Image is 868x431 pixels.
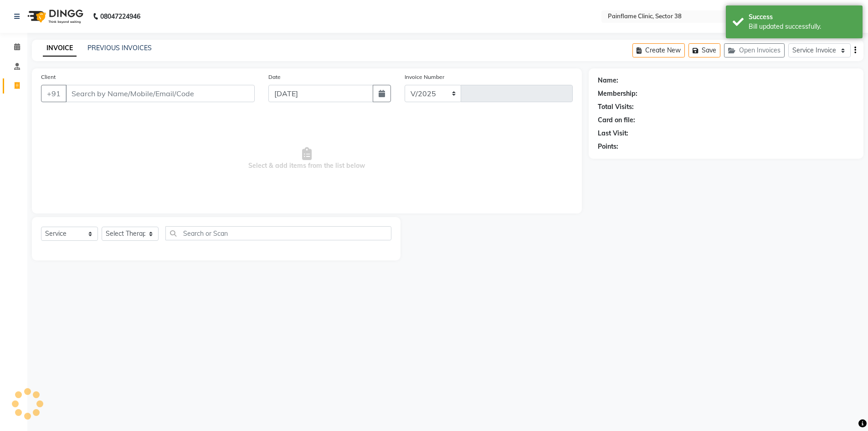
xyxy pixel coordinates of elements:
div: Card on file: [598,115,635,125]
label: Invoice Number [405,73,444,81]
button: Create New [632,43,685,57]
b: 08047224946 [100,4,140,29]
button: Save [688,43,720,57]
div: Last Visit: [598,129,628,138]
img: logo [23,4,86,29]
div: Bill updated successfully. [749,22,856,31]
label: Client [41,73,56,81]
a: INVOICE [43,40,77,57]
input: Search or Scan [165,226,391,240]
label: Date [268,73,281,81]
button: Open Invoices [724,43,785,57]
div: Name: [598,76,618,85]
div: Points: [598,142,618,151]
button: +91 [41,85,67,102]
a: PREVIOUS INVOICES [87,44,152,52]
input: Search by Name/Mobile/Email/Code [66,85,255,102]
div: Success [749,12,856,22]
div: Membership: [598,89,637,99]
div: Total Visits: [598,102,634,112]
span: Select & add items from the list below [41,113,573,204]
